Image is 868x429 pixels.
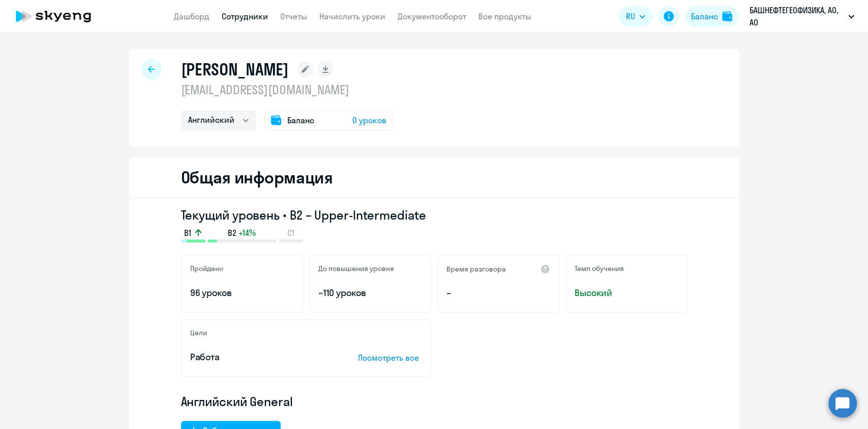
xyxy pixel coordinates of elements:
a: Сотрудники [222,11,268,21]
span: Высокий [575,286,678,300]
h5: Темп обучения [575,264,624,273]
p: 96 уроков [190,286,294,300]
span: RU [626,10,635,22]
span: B2 [228,227,236,238]
a: Начислить уроки [319,11,385,21]
a: Документооборот [398,11,466,21]
p: Посмотреть все [358,352,422,364]
h2: Общая информация [181,167,333,187]
img: balance [722,11,732,21]
span: Английский General [181,393,293,410]
h5: Цели [190,328,207,337]
button: RU [619,6,652,26]
p: [EMAIL_ADDRESS][DOMAIN_NAME] [181,82,394,98]
span: Баланс [287,114,314,126]
span: +14% [238,227,256,238]
p: Работа [190,351,326,364]
button: БАШНЕФТЕГЕОФИЗИКА, АО, АО «Башнефтегеофизика» \ Башнефтегаз [744,4,859,29]
h5: Время разговора [446,264,506,274]
h3: Текущий уровень • B2 – Upper-Intermediate [181,207,687,223]
span: C1 [287,227,294,238]
a: Дашборд [174,11,209,21]
a: Отчеты [280,11,307,21]
p: – [446,286,550,300]
h5: До повышения уровня [318,264,394,273]
span: B1 [184,227,191,238]
h5: Пройдено [190,264,223,273]
p: БАШНЕФТЕГЕОФИЗИКА, АО, АО «Башнефтегеофизика» \ Башнефтегаз [750,4,844,29]
p: ~110 уроков [318,286,422,300]
button: Балансbalance [685,6,738,26]
span: 0 уроков [352,114,386,126]
div: Баланс [691,10,718,22]
a: Все продукты [478,11,531,21]
h1: [PERSON_NAME] [181,59,289,79]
